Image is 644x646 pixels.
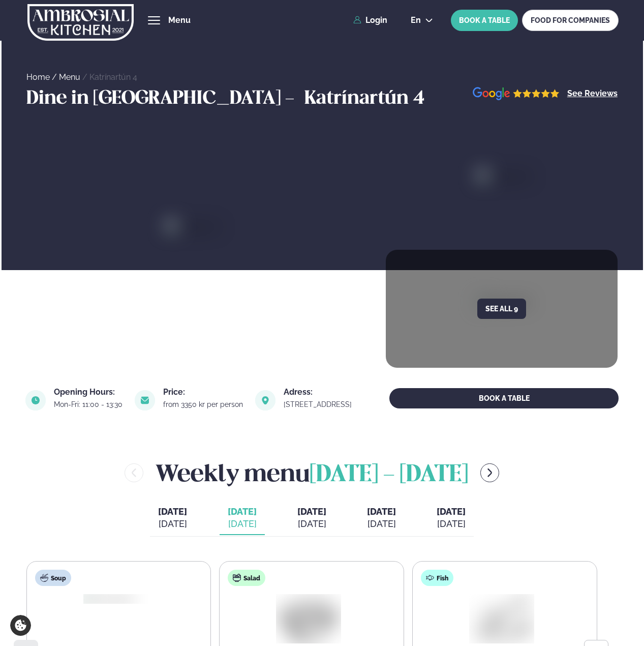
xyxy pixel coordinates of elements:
div: from 3350 kr per person [163,400,244,408]
a: See Reviews [567,90,618,98]
div: Mon-Fri: 11:00 - 13:30 [54,400,124,408]
button: See all 9 [477,299,526,319]
button: [DATE] [DATE] [289,502,334,535]
span: [DATE] [437,506,466,517]
button: menu-btn-right [480,463,499,482]
img: logo [27,2,134,43]
span: [DATE] [297,506,326,517]
div: Adress: [284,388,353,396]
a: FOOD FOR COMPANIES [522,10,619,31]
a: link [284,398,353,410]
img: image alt [167,221,589,514]
div: Opening Hours: [54,388,124,396]
a: Katrínartún 4 [89,72,137,82]
a: Menu [59,72,80,82]
img: soup.svg [40,574,48,582]
button: BOOK A TABLE [451,10,518,31]
span: [DATE] [158,506,187,517]
button: en [403,16,441,24]
button: hamburger [148,14,160,26]
div: Fish [421,570,453,586]
img: image alt [473,87,560,101]
img: image alt [25,390,46,410]
span: / [52,72,59,82]
img: fish.svg [426,574,434,582]
button: BOOK A TABLE [389,388,619,408]
h3: Dine in [GEOGRAPHIC_DATA] - [26,87,299,111]
span: / [82,72,89,82]
div: [DATE] [297,518,326,530]
div: Price: [163,388,244,396]
div: Soup [35,570,71,586]
div: [DATE] [158,518,187,530]
button: [DATE] [DATE] [150,502,195,535]
div: [DATE] [228,518,257,530]
div: [DATE] [437,518,466,530]
button: [DATE] [DATE] [220,502,265,535]
img: image alt [135,390,155,410]
span: en [411,16,421,24]
span: [DATE] [228,506,257,518]
a: Home [26,72,50,82]
h2: Weekly menu [156,456,468,489]
div: [DATE] [367,518,396,530]
div: Salad [228,570,265,586]
img: Soup.png [79,593,133,604]
button: [DATE] [DATE] [428,502,474,535]
button: [DATE] [DATE] [359,502,404,535]
a: Login [353,16,387,25]
img: image alt [255,390,275,410]
span: [DATE] - [DATE] [310,464,468,486]
a: Cookie settings [10,615,31,636]
button: menu-btn-left [125,463,143,482]
img: Fish.png [463,590,541,646]
h3: Katrínartún 4 [304,87,424,111]
img: Salad.png [270,590,348,646]
img: salad.svg [233,574,241,582]
span: [DATE] [367,506,396,517]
